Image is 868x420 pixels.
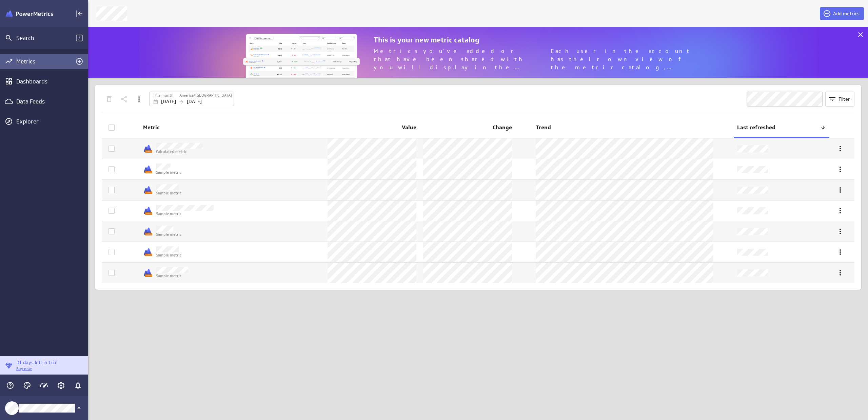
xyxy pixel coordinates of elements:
[833,11,860,17] span: Add metrics
[153,93,174,98] label: This month
[834,164,846,175] div: More actions
[16,34,76,42] div: Search
[6,11,53,17] img: Klipfolio PowerMetrics Banner
[156,232,181,237] p: Sample metric
[149,92,234,106] div: Oct 01 2025 to Oct 31 2025 America/Chicago (GMT-5:00)
[143,124,321,131] span: Metric
[143,185,153,195] img: Klipfolio_Sample.png
[179,93,232,98] label: America/[GEOGRAPHIC_DATA]
[143,247,153,257] img: Klipfolio_Sample.png
[834,143,846,154] div: More actions
[143,206,153,215] img: Klipfolio_Sample.png
[16,78,72,85] div: Dashboards
[143,227,153,236] img: Klipfolio_Sample.png
[23,381,31,389] svg: Themes
[737,124,821,131] span: Last refreshed
[143,227,153,236] div: Sample metrics
[143,268,153,278] div: Sample metrics
[834,246,846,258] div: More actions
[820,7,864,20] button: Add metrics
[834,205,846,216] div: More actions
[143,247,153,257] div: Sample metrics
[242,34,361,87] img: metric-library-banner.png
[16,118,86,125] div: Explorer
[103,93,115,105] div: Delete
[839,96,850,102] span: Filter
[156,273,188,279] p: Sample metric
[143,206,153,215] div: Sample metrics
[834,226,846,237] div: More actions
[493,124,512,131] span: Change
[40,381,48,389] svg: Usage
[74,56,85,67] div: Add metrics
[55,380,67,391] div: Account and settings
[57,381,65,389] svg: Account and settings
[374,36,699,44] p: This is your new metric catalog
[156,170,181,175] p: Sample metric
[821,125,826,130] div: Reverse sort direction
[834,184,846,196] div: More actions
[118,93,130,105] div: Share
[149,92,234,106] div: This monthAmerica/[GEOGRAPHIC_DATA][DATE][DATE]
[16,359,57,366] p: 31 days left in trial
[143,144,153,153] div: Sample metrics
[143,268,153,278] img: Klipfolio_Sample.png
[76,35,83,41] span: /
[187,98,202,105] p: [DATE]
[156,190,181,196] p: Sample metric
[374,47,540,72] p: Metrics you've added or that have been shared with you will display in the catalog. If you just c...
[21,380,33,391] div: Themes
[834,267,846,279] div: More actions
[161,98,176,105] p: [DATE]
[143,185,153,195] div: Sample metrics
[402,124,416,131] span: Value
[16,98,72,105] div: Data Feeds
[143,165,153,174] img: Klipfolio_Sample.png
[825,92,854,107] button: Filter
[143,165,153,174] div: Sample metrics
[4,380,16,391] div: Help & PowerMetrics Assistant
[536,124,551,131] span: Trend
[16,58,72,65] div: Metrics
[156,149,203,155] p: Calculated metric
[16,366,57,372] p: Buy now
[74,8,85,19] div: Collapse
[156,252,181,258] p: Sample metric
[72,380,84,391] div: Notifications
[133,93,145,105] div: More actions
[156,211,214,217] p: Sample metric
[551,47,699,72] p: Each user in the account has their own view of the metric catalog, which may include metrics they...
[143,144,153,153] img: Klipfolio_Sample.png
